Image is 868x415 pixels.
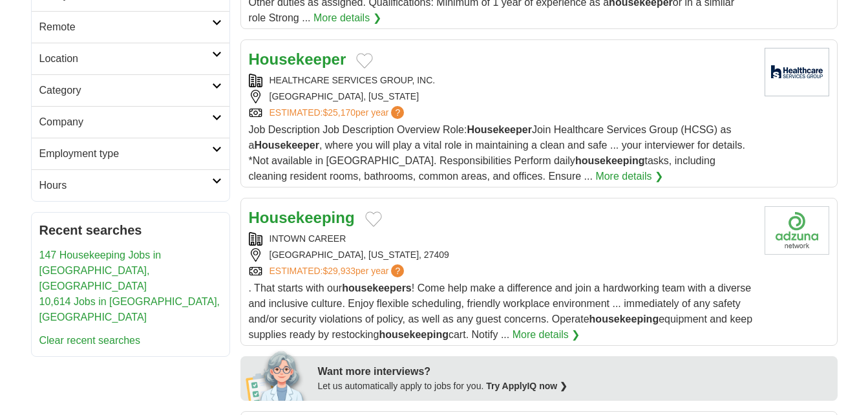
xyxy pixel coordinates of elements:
h2: Employment type [39,146,212,162]
a: 10,614 Jobs in [GEOGRAPHIC_DATA], [GEOGRAPHIC_DATA] [39,296,220,323]
span: $25,170 [323,107,355,118]
span: ? [391,264,404,277]
img: apply-iq-scientist.png [246,349,308,401]
h2: Hours [39,178,212,193]
button: Add to favorite jobs [365,211,382,227]
a: More details ❯ [595,169,663,184]
div: Let us automatically apply to jobs for you. [318,379,830,393]
div: [GEOGRAPHIC_DATA], [US_STATE] [249,90,754,103]
a: Company [32,106,229,138]
div: [GEOGRAPHIC_DATA], [US_STATE], 27409 [249,248,754,262]
a: Try ApplyIQ now ❯ [486,381,567,391]
a: ESTIMATED:$25,170per year? [270,106,407,120]
a: Hours [32,169,229,201]
strong: housekeeping [379,329,449,340]
a: More details ❯ [313,10,381,26]
a: More details ❯ [513,327,580,343]
strong: housekeeping [589,314,659,325]
span: $29,933 [323,266,355,276]
strong: housekeeping [575,155,645,166]
a: 147 Housekeeping Jobs in [GEOGRAPHIC_DATA], [GEOGRAPHIC_DATA] [39,250,162,292]
h2: Location [39,51,212,67]
a: Remote [32,11,229,43]
span: Job Description Job Description Overview Role: Join Healthcare Services Group (HCSG) as a , where... [249,124,745,182]
h2: Company [39,114,212,130]
strong: housekeepers [342,282,412,293]
a: HEALTHCARE SERVICES GROUP, INC. [270,75,436,85]
a: ESTIMATED:$29,933per year? [270,264,407,278]
span: ? [391,106,404,119]
a: Location [32,43,229,74]
a: Housekeeping [249,209,355,226]
button: Add to favorite jobs [356,53,373,69]
span: . That starts with our ! Come help make a difference and join a hardworking team with a diverse a... [249,282,753,340]
h2: Category [39,83,212,98]
img: Healthcare Services Group logo [765,48,829,96]
a: Housekeeper [249,50,346,68]
div: Want more interviews? [318,364,830,379]
h2: Remote [39,19,212,35]
h2: Recent searches [39,220,222,240]
img: Company logo [765,206,829,255]
a: Clear recent searches [39,335,141,346]
strong: Housekeeper [254,140,319,151]
a: Category [32,74,229,106]
strong: Housekeeper [467,124,532,135]
div: INTOWN CAREER [249,232,754,246]
a: Employment type [32,138,229,169]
